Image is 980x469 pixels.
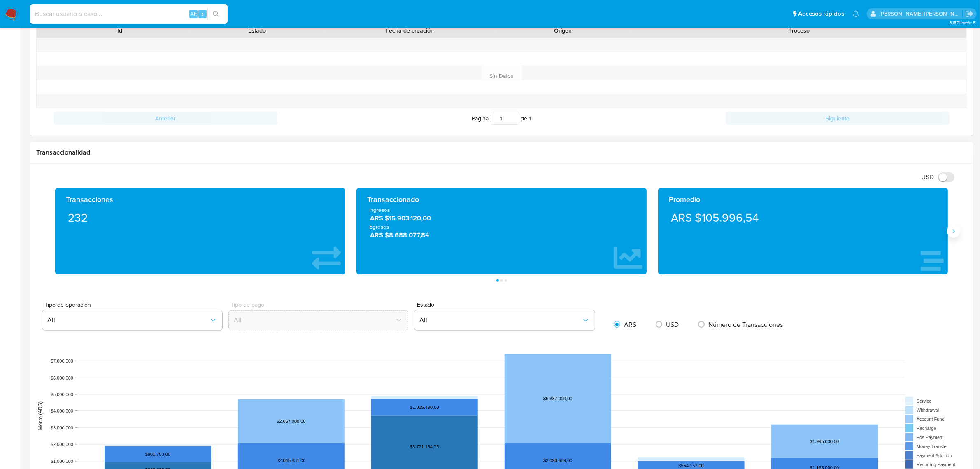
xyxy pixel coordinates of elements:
span: Accesos rápidos [798,9,844,18]
a: Salir [965,9,974,18]
span: s [201,10,204,18]
input: Buscar usuario o caso... [30,9,228,19]
div: Id [57,26,182,35]
div: Proceso [637,26,961,35]
button: search-icon [207,8,224,20]
div: Fecha de creación [331,26,489,35]
div: Estado [194,26,319,35]
span: 1 [529,114,531,122]
span: 3.157.1-hotfix-5 [950,19,976,26]
button: Anterior [54,112,277,125]
div: Origen [500,26,626,35]
p: mayra.pernia@mercadolibre.com [880,10,963,18]
a: Notificaciones [852,10,859,17]
span: Página de [472,112,531,125]
button: Siguiente [726,112,950,125]
h1: Transaccionalidad [36,148,967,157]
span: Alt [190,10,197,18]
